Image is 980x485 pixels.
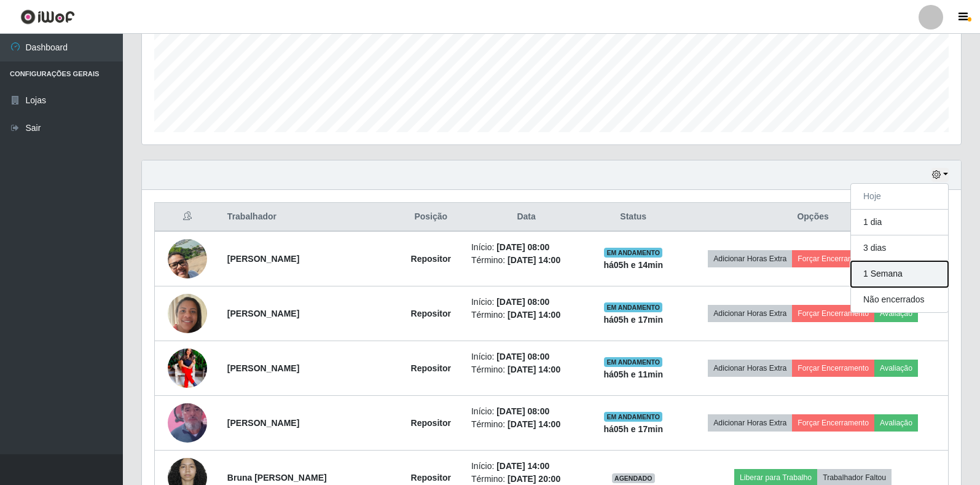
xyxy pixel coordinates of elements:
span: EM ANDAMENTO [604,302,662,312]
button: Hoje [851,184,948,210]
button: Avaliação [874,305,918,322]
button: Forçar Encerramento [792,250,874,267]
strong: há 05 h e 17 min [603,315,663,325]
img: 1752090635186.jpeg [168,388,207,458]
img: 1744982443257.jpeg [168,224,207,294]
th: Status [589,203,678,232]
time: [DATE] 20:00 [508,474,560,484]
time: [DATE] 08:00 [496,242,549,252]
button: Adicionar Horas Extra [708,250,792,267]
th: Posição [398,203,464,232]
strong: [PERSON_NAME] [227,254,299,264]
time: [DATE] 08:00 [496,406,549,416]
span: EM ANDAMENTO [604,248,662,258]
button: 3 dias [851,235,948,261]
button: Não encerrados [851,287,948,312]
li: Início: [471,241,581,254]
span: AGENDADO [612,473,655,483]
li: Término: [471,254,581,267]
time: [DATE] 14:00 [508,310,560,320]
time: [DATE] 14:00 [508,365,560,374]
strong: Repositor [411,418,451,428]
strong: Bruna [PERSON_NAME] [227,473,327,483]
strong: há 05 h e 11 min [603,369,663,379]
img: CoreUI Logo [20,9,75,25]
button: 1 Semana [851,261,948,287]
button: Forçar Encerramento [792,414,874,432]
time: [DATE] 14:00 [508,419,560,429]
time: [DATE] 14:00 [508,255,560,265]
button: Adicionar Horas Extra [708,305,792,322]
strong: há 05 h e 14 min [603,260,663,270]
th: Opções [678,203,948,232]
li: Término: [471,363,581,376]
button: Forçar Encerramento [792,360,874,377]
li: Início: [471,405,581,418]
li: Início: [471,460,581,473]
li: Término: [471,309,581,321]
th: Trabalhador [220,203,398,232]
li: Início: [471,296,581,309]
strong: [PERSON_NAME] [227,418,299,428]
button: Avaliação [874,414,918,432]
button: Adicionar Horas Extra [708,414,792,432]
strong: Repositor [411,309,451,318]
time: [DATE] 08:00 [496,352,549,361]
button: Adicionar Horas Extra [708,360,792,377]
span: EM ANDAMENTO [604,357,662,367]
strong: há 05 h e 17 min [603,424,663,434]
img: 1750340971078.jpeg [168,287,207,339]
button: 1 dia [851,210,948,235]
strong: [PERSON_NAME] [227,363,299,373]
time: [DATE] 14:00 [496,461,549,471]
time: [DATE] 08:00 [496,297,549,307]
li: Término: [471,418,581,431]
strong: Repositor [411,473,451,483]
strong: Repositor [411,254,451,264]
th: Data [464,203,589,232]
button: Forçar Encerramento [792,305,874,322]
strong: Repositor [411,363,451,373]
button: Avaliação [874,360,918,377]
img: 1751311767272.jpeg [168,344,207,393]
strong: [PERSON_NAME] [227,309,299,318]
li: Início: [471,350,581,363]
span: EM ANDAMENTO [604,412,662,422]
